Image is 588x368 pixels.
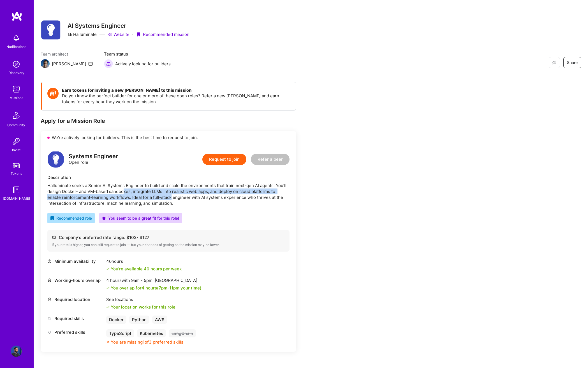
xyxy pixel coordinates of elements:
div: You are missing 1 of 3 preferred skills [111,339,183,345]
i: icon Cash [52,235,56,240]
img: bell [11,33,22,44]
div: Your location works for this role [106,304,175,310]
div: Invite [12,147,21,153]
p: Do you know the perfect builder for one or more of these open roles? Refer a new [PERSON_NAME] an... [62,93,290,105]
div: Tokens [11,171,22,176]
i: icon EyeClosed [552,60,556,65]
div: Community [7,122,25,128]
button: Share [563,57,581,68]
div: Halluminate seeks a Senior AI Systems Engineer to build and scale the environments that train nex... [47,183,290,206]
div: Recommended mission [136,31,189,37]
i: icon Check [106,286,110,290]
img: logo [11,11,22,21]
img: discovery [11,59,22,70]
div: TypeScript [106,329,134,337]
div: Open role [69,153,118,165]
div: Minimum availability [47,258,103,264]
img: Company Logo [41,20,61,40]
i: icon PurpleStar [102,216,106,220]
i: icon CloseOrange [106,341,110,344]
div: Apply for a Mission Role [41,117,296,125]
div: You seem to be a great fit for this role! [102,215,179,221]
span: Team status [104,51,171,57]
a: User Avatar [9,346,23,357]
div: Notifications [6,44,26,50]
div: 40 hours [106,258,182,264]
div: Recommended role [50,215,92,221]
img: teamwork [11,84,22,95]
span: 9am - 5pm , [130,278,155,283]
div: Discovery [8,70,24,76]
button: Request to join [202,154,246,165]
button: Refer a peer [251,154,290,165]
div: Python [129,316,149,324]
div: Missions [10,95,23,101]
i: icon Tag [47,330,52,334]
div: LangChain [169,329,196,337]
span: Team architect [41,51,93,57]
i: icon Check [106,267,110,271]
div: · [132,31,133,37]
h3: AI Systems Engineer [68,22,189,29]
div: If your rate is higher, you can still request to join — but your chances of getting on the missio... [52,243,285,247]
div: Description [47,174,290,180]
div: Kubernetes [137,329,166,337]
img: Invite [11,136,22,147]
i: icon Clock [47,259,52,263]
div: Preferred skills [47,329,103,335]
div: Company’s preferred rate range: $ 102 - $ 127 [52,234,285,240]
i: icon Location [47,297,52,302]
div: You overlap for 4 hours ( your time) [111,285,202,291]
h4: Earn tokens for inviting a new [PERSON_NAME] to this mission [62,88,290,93]
div: [DOMAIN_NAME] [3,196,30,201]
div: We’re actively looking for builders. This is the best time to request to join. [41,131,296,144]
div: Required location [47,296,103,302]
div: Halluminate [68,31,97,37]
i: icon Tag [47,316,52,321]
div: Docker [106,316,126,324]
div: Systems Engineer [69,153,118,159]
i: icon RecommendedBadge [50,216,54,220]
span: 7pm - 11pm [159,285,179,291]
div: See locations [106,296,175,302]
div: [PERSON_NAME] [52,61,86,67]
img: logo [47,151,64,168]
i: icon World [47,278,52,282]
i: icon CompanyGray [68,32,72,37]
img: Team Architect [41,59,50,68]
div: You're available 40 hours per week [106,266,182,272]
a: Website [108,31,129,37]
div: 4 hours with [GEOGRAPHIC_DATA] [106,277,202,283]
img: guide book [11,184,22,196]
i: icon Mail [88,61,93,66]
div: Required skills [47,316,103,321]
img: Community [10,109,23,122]
i: icon PurpleRibbon [136,32,141,37]
i: icon Check [106,305,110,309]
img: User Avatar [11,346,22,357]
span: Actively looking for builders [115,61,171,67]
img: Token icon [47,88,59,99]
span: Share [567,60,578,65]
img: Actively looking for builders [104,59,113,68]
div: Working-hours overlap [47,277,103,283]
img: tokens [13,163,20,168]
div: AWS [152,316,167,324]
